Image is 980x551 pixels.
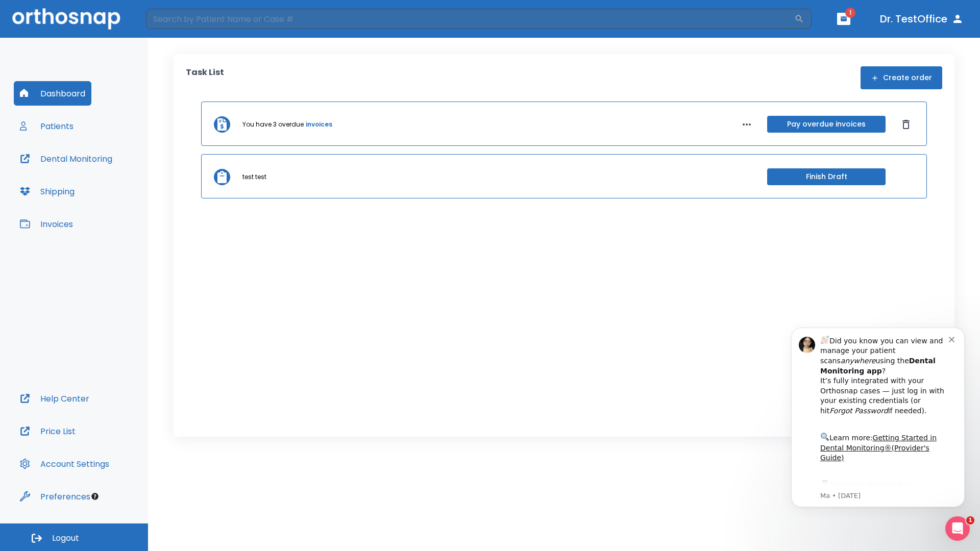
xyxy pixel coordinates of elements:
[14,386,95,411] button: Help Center
[767,168,886,185] button: Finish Draft
[876,10,968,28] button: Dr. TestOffice
[14,81,91,106] button: Dashboard
[14,179,81,204] button: Shipping
[14,212,79,236] button: Invoices
[173,22,181,30] button: Dismiss notification
[242,172,266,182] p: test test
[44,166,173,218] div: Download the app: | ​ Let us know if you need help getting started!
[242,120,304,129] p: You have 3 overdue
[90,492,100,501] div: Tooltip anchor
[898,116,914,133] button: Dismiss
[845,8,855,18] span: 1
[44,169,135,187] a: App Store
[945,516,970,541] iframe: Intercom live chat
[14,452,115,476] button: Account Settings
[52,533,79,544] span: Logout
[14,419,82,443] button: Price List
[146,9,794,29] input: Search by Patient Name or Case #
[767,116,886,133] button: Pay overdue invoices
[776,312,980,523] iframe: Intercom notifications message
[12,8,120,29] img: Orthosnap
[861,66,942,89] button: Create order
[186,66,224,89] p: Task List
[44,179,173,188] p: Message from Ma, sent 3w ago
[966,516,974,524] span: 1
[14,114,80,138] button: Patients
[14,146,118,171] button: Dental Monitoring
[306,120,332,129] a: invoices
[14,484,96,509] button: Preferences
